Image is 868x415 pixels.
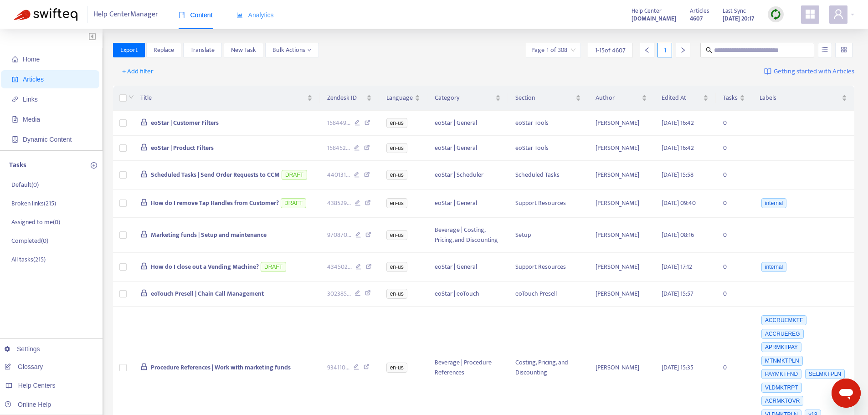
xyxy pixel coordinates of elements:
span: lock [140,199,148,206]
span: lock [140,143,148,151]
span: 440131 ... [327,170,350,180]
span: Content [179,11,213,19]
span: VLDMKTRPT [761,383,802,393]
button: unordered-list [818,43,832,57]
span: ACCRUEMKTF [761,315,806,325]
span: en-us [386,230,407,240]
span: lock [140,363,148,370]
span: right [680,47,686,53]
td: Support Resources [508,190,589,218]
span: [DATE] 15:35 [662,362,693,373]
span: DRAFT [281,198,306,208]
span: container [12,136,18,143]
td: Scheduled Tasks [508,161,589,190]
span: Bulk Actions [272,45,312,55]
p: Default ( 0 ) [11,180,39,190]
span: user [833,9,844,20]
span: DRAFT [261,262,286,272]
img: sync.dc5367851b00ba804db3.png [770,9,781,20]
span: lock [140,262,148,270]
span: Replace [154,45,174,55]
span: Help Centers [18,382,56,389]
span: 970870 ... [327,230,351,240]
span: unordered-list [822,46,828,53]
th: Section [508,86,589,111]
span: en-us [386,363,407,373]
span: [DATE] 16:42 [662,118,694,128]
span: Section [515,93,574,103]
td: eoStar | General [427,253,508,282]
span: Author [596,93,640,103]
span: area-chart [236,12,243,18]
span: eoStar | Customer Filters [151,118,219,128]
span: eoStar | Product Filters [151,143,214,153]
span: Media [23,116,40,123]
button: Replace [146,43,181,57]
span: en-us [386,262,407,272]
td: Support Resources [508,253,589,282]
th: Edited At [654,86,716,111]
span: Edited At [662,93,701,103]
button: + Add filter [115,64,160,79]
span: Tasks [723,93,738,103]
span: Dynamic Content [23,136,72,143]
th: Author [588,86,654,111]
span: Help Center [632,6,662,16]
span: Analytics [236,11,274,19]
td: [PERSON_NAME] [588,136,654,161]
td: [PERSON_NAME] [588,253,654,282]
span: + Add filter [122,66,154,77]
span: SELMKTPLN [805,369,845,379]
span: en-us [386,198,407,208]
span: 434502 ... [327,262,352,272]
span: Labels [760,93,840,103]
span: Translate [190,45,215,55]
span: lock [140,289,148,297]
td: [PERSON_NAME] [588,190,654,218]
span: file-image [12,116,18,123]
strong: [DOMAIN_NAME] [632,14,676,24]
span: lock [140,231,148,238]
span: eoTouch Presell | Chain Call Management [151,288,264,299]
span: search [706,47,712,53]
span: down [128,94,134,100]
span: APRMKTPAY [761,342,801,352]
span: 158449 ... [327,118,350,128]
span: link [12,96,18,102]
td: eoStar Tools [508,136,589,161]
p: Assigned to me ( 0 ) [11,217,60,227]
img: Swifteq [14,8,77,21]
td: [PERSON_NAME] [588,111,654,136]
span: lock [140,118,148,126]
th: Language [379,86,427,111]
span: Language [386,93,413,103]
th: Tasks [716,86,752,111]
td: 0 [716,111,752,136]
span: New Task [231,45,256,55]
span: left [644,47,650,53]
span: How do I close out a Vending Machine? [151,261,259,272]
span: down [307,48,312,52]
button: Bulk Actionsdown [265,43,319,57]
td: eoStar | General [427,190,508,218]
a: [DOMAIN_NAME] [632,13,676,24]
iframe: Button to launch messaging window [832,379,861,408]
td: 0 [716,253,752,282]
p: Tasks [9,160,26,171]
span: en-us [386,170,407,180]
p: All tasks ( 215 ) [11,255,46,264]
span: [DATE] 16:42 [662,143,694,153]
td: 0 [716,282,752,307]
span: 158452 ... [327,143,350,153]
td: Beverage | Costing, Pricing, and Discounting [427,218,508,253]
td: 0 [716,136,752,161]
span: ACCRUEREG [761,329,804,339]
th: Zendesk ID [320,86,379,111]
th: Title [133,86,320,111]
td: [PERSON_NAME] [588,161,654,190]
span: [DATE] 15:58 [662,169,693,180]
span: appstore [805,9,816,20]
span: MTNMKTPLN [761,356,803,366]
a: Glossary [5,363,43,370]
span: 1 - 15 of 4607 [595,46,626,55]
